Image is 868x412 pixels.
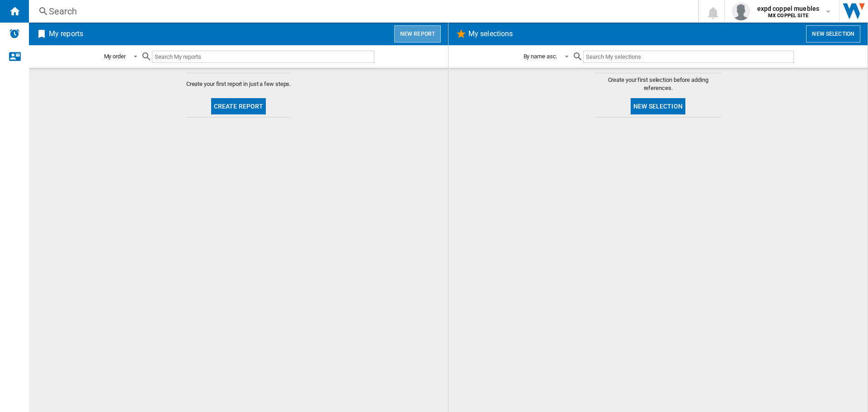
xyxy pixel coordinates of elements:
[211,98,266,114] button: Create report
[47,25,85,43] h2: My reports
[467,25,514,43] h2: My selections
[732,2,750,20] img: profile.jpg
[152,51,374,63] input: Search My reports
[583,51,793,63] input: Search My selections
[49,5,675,18] div: Search
[186,80,291,88] span: Create your first report in just a few steps.
[631,98,685,114] button: New selection
[524,53,557,60] div: By name asc.
[757,4,820,13] span: expd coppel muebles
[104,53,126,60] div: My order
[595,76,722,92] span: Create your first selection before adding references.
[768,13,808,19] b: MX COPPEL SITE
[394,25,441,43] button: New report
[9,28,20,39] img: alerts-logo.svg
[806,25,860,43] button: New selection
